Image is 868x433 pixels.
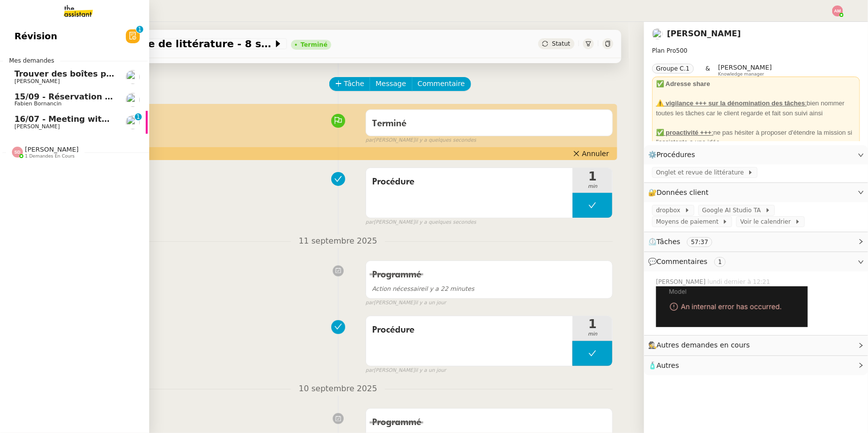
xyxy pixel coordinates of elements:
[648,187,713,198] span: 🔐
[714,257,726,267] nz-tag: 1
[366,218,374,227] span: par
[648,149,700,161] span: ⚙️
[366,218,477,227] small: [PERSON_NAME]
[657,341,750,349] span: Autres demandes en cours
[329,77,371,91] button: Tâche
[370,77,412,91] button: Message
[415,136,476,145] span: il y a quelques secondes
[126,93,140,107] img: users%2FNsDxpgzytqOlIY2WSYlFcHtx26m1%2Favatar%2F8901.jpg
[372,119,406,128] span: Terminé
[718,64,772,71] span: [PERSON_NAME]
[14,92,138,101] span: 15/09 - Réservation Biarritz
[706,64,710,77] span: &
[25,146,79,153] span: [PERSON_NAME]
[291,235,386,248] span: 11 septembre 2025
[656,277,708,286] span: [PERSON_NAME]
[136,113,140,122] p: 1
[126,115,140,129] img: users%2FYpHCMxs0fyev2wOt2XOQMyMzL3F3%2Favatar%2Fb1d7cab4-399e-487a-a9b0-3b1e57580435
[648,238,721,246] span: ⏲️
[657,238,680,246] span: Tâches
[415,218,476,227] span: il y a quelques secondes
[366,366,446,375] small: [PERSON_NAME]
[718,72,765,77] span: Knowledge manager
[652,28,663,39] img: users%2FUQAb0KOQcGeNVnssJf9NPUNij7Q2%2Favatar%2F2b208627-fdf6-43a8-9947-4b7c303c77f2
[376,78,406,89] span: Message
[676,47,687,54] span: 500
[657,188,709,196] span: Données client
[708,277,772,286] span: lundi dernier à 12:21
[718,64,772,77] app-user-label: Knowledge manager
[687,237,712,247] nz-tag: 57:37
[552,40,571,47] span: Statut
[366,136,477,145] small: [PERSON_NAME]
[644,145,868,165] div: ⚙️Procédures
[656,99,805,107] u: ⚠️ vigilance +++ sur la dénomination des tâches
[740,217,794,227] span: Voir le calendrier
[648,341,755,349] span: 🕵️
[648,258,730,265] span: 💬
[67,39,273,49] span: Onglet et revue de littérature - 8 septembre 2025
[14,29,57,44] span: Révision
[366,299,374,307] span: par
[656,129,712,136] u: ✅ proactivité +++
[656,128,856,147] div: ne pas hésiter à proposer d'étendre la mission si l'assistante a une idée
[657,258,707,265] span: Commentaires
[372,418,421,427] span: Programmé
[14,100,62,107] span: Fabien Bornancin
[372,174,567,189] span: Procédure
[291,382,386,396] span: 10 septembre 2025
[656,286,808,327] img: uploads%2F1757326892343%2F7d8222d1-ba24-48b6-aec9-849844eeb299%2FCapture%20d%E2%80%99e%CC%81cran%...
[25,154,75,159] span: 1 demandes en cours
[657,361,679,369] span: Autres
[415,366,446,375] span: il y a un jour
[14,123,60,130] span: [PERSON_NAME]
[644,336,868,355] div: 🕵️Autres demandes en cours
[136,26,143,33] nz-badge-sup: 1
[702,205,765,215] span: Google AI Studio TA
[644,183,868,202] div: 🔐Données client
[372,285,425,292] span: Action nécessaire
[667,29,741,38] a: [PERSON_NAME]
[372,270,421,279] span: Programmé
[573,171,612,182] span: 1
[656,80,710,87] strong: ✅ Adresse share
[656,98,856,118] div: bien nommer toutes les tâches car le client regarde et fait son suivi ainsi
[657,151,695,159] span: Procédures
[14,78,60,85] span: [PERSON_NAME]
[412,77,471,91] button: Commentaire
[3,56,60,66] span: Mes demandes
[582,149,609,159] span: Annuler
[14,114,184,124] span: 16/07 - Meeting with [PERSON_NAME]
[712,129,714,136] u: :
[648,361,679,369] span: 🧴
[573,182,612,191] span: min
[138,26,142,35] p: 1
[415,299,446,307] span: il y a un jour
[656,217,722,227] span: Moyens de paiement
[644,356,868,375] div: 🧴Autres
[12,147,23,158] img: svg
[366,366,374,375] span: par
[418,78,465,89] span: Commentaire
[366,136,374,145] span: par
[372,323,567,338] span: Procédure
[644,252,868,271] div: 💬Commentaires 1
[126,70,140,84] img: users%2F37wbV9IbQuXMU0UH0ngzBXzaEe12%2Favatar%2Fcba66ece-c48a-48c8-9897-a2adc1834457
[656,205,684,215] span: dropbox
[644,232,868,252] div: ⏲️Tâches 57:37
[569,148,613,159] button: Annuler
[301,42,328,48] div: Terminé
[652,47,676,54] span: Plan Pro
[832,5,843,16] img: svg
[652,64,694,74] nz-tag: Groupe C.1
[656,168,748,177] span: Onglet et revue de littérature
[372,285,475,292] span: il y a 22 minutes
[805,99,807,107] u: :
[573,318,612,330] span: 1
[344,78,365,89] span: Tâche
[135,113,142,120] nz-badge-sup: 1
[366,299,446,307] small: [PERSON_NAME]
[14,69,208,79] span: Trouver des boîtes pour louer un détecteur
[573,330,612,339] span: min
